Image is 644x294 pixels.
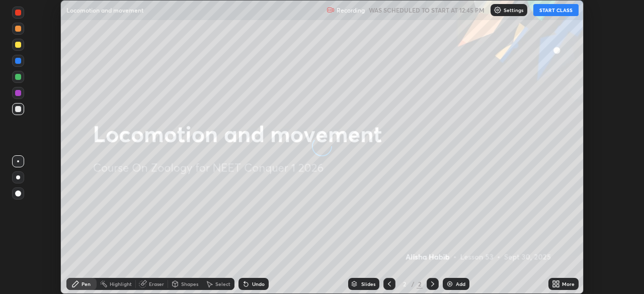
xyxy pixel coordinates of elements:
div: Eraser [149,281,164,286]
p: Settings [504,8,523,13]
div: / [412,281,415,287]
div: Add [456,281,465,286]
h5: WAS SCHEDULED TO START AT 12:45 PM [369,6,485,15]
img: recording.375f2c34.svg [327,6,335,14]
p: Recording [337,7,365,14]
div: Undo [252,281,265,286]
div: Slides [361,281,375,286]
img: class-settings-icons [494,6,502,14]
p: Locomotion and movement [66,6,143,14]
div: Shapes [181,281,198,286]
div: Highlight [110,281,132,286]
div: Select [215,281,230,286]
button: START CLASS [533,4,579,16]
img: add-slide-button [446,280,454,288]
div: Pen [82,281,91,286]
div: 2 [399,281,410,287]
div: 2 [417,279,423,288]
div: More [562,281,575,286]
